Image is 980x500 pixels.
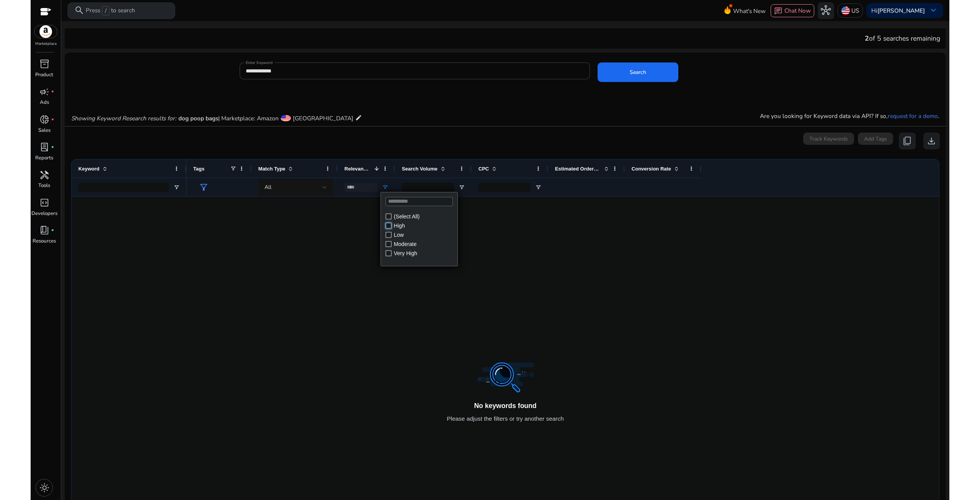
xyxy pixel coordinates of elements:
[39,170,49,180] span: handyman
[381,192,458,266] div: Column Filter
[40,99,49,107] p: Ads
[39,483,49,493] span: light_mode
[818,2,835,19] button: hub
[733,4,766,18] span: What's New
[926,136,936,146] span: download
[865,33,940,43] div: of 5 searches remaining
[760,111,939,120] p: Are you looking for Keyword data via API? If so, .
[632,166,671,172] span: Conversion Rate
[394,213,455,220] div: (Select All)
[877,7,925,15] b: [PERSON_NAME]
[31,85,58,113] a: campaignfiber_manual_recordAds
[630,68,646,76] span: Search
[51,90,54,93] span: fiber_manual_record
[31,141,58,168] a: lab_profilefiber_manual_recordReports
[74,5,84,15] span: search
[774,7,782,15] span: chat
[31,168,58,196] a: handymanTools
[851,4,859,17] p: US
[31,210,57,218] p: Developers
[35,41,57,47] p: Marketplace
[218,114,279,122] span: | Marketplace: Amazon
[928,5,938,15] span: keyboard_arrow_down
[821,5,831,15] span: hub
[31,57,58,85] a: inventory_2Product
[39,59,49,69] span: inventory_2
[345,166,371,172] span: Relevance Score
[865,34,869,43] span: 2
[479,183,531,192] input: CPC Filter Input
[199,182,209,192] span: filter_alt
[71,114,176,122] i: Showing Keyword Research results for:
[38,182,50,190] p: Tools
[402,166,438,172] span: Search Volume
[246,60,273,65] mat-label: Enter Keyword
[31,113,58,141] a: donut_smallfiber_manual_recordSales
[78,166,100,172] span: Keyword
[31,196,58,224] a: code_blocksDevelopers
[31,224,58,251] a: book_4fiber_manual_recordResources
[86,6,135,15] p: Press to search
[535,184,541,190] button: Open Filter Menu
[51,118,54,121] span: fiber_manual_record
[39,198,49,208] span: code_blocks
[39,115,49,125] span: donut_small
[193,166,204,172] span: Tags
[598,62,678,82] button: Search
[178,114,218,122] span: dog poop bags
[39,225,49,235] span: book_4
[382,184,388,190] button: Open Filter Menu
[385,197,453,206] input: Search filter values
[459,184,465,190] button: Open Filter Menu
[35,71,53,79] p: Product
[35,154,53,162] p: Reports
[871,8,925,13] p: Hi
[51,146,54,149] span: fiber_manual_record
[555,166,601,172] span: Estimated Orders/Month
[78,183,169,192] input: Keyword Filter Input
[39,87,49,97] span: campaign
[34,25,57,38] img: amazon.svg
[394,232,455,238] div: Low
[39,142,49,152] span: lab_profile
[479,166,489,172] span: CPC
[888,112,938,120] a: request for a demo
[102,6,109,15] span: /
[33,238,56,245] p: Resources
[771,4,814,17] button: chatChat Now
[394,223,455,229] div: High
[784,7,811,15] span: Chat Now
[38,127,51,134] p: Sales
[258,166,286,172] span: Match Type
[355,113,362,123] mat-icon: edit
[841,7,850,15] img: us.svg
[394,241,455,247] div: Moderate
[265,184,271,191] span: All
[173,184,180,190] button: Open Filter Menu
[293,114,353,122] span: [GEOGRAPHIC_DATA]
[923,133,940,149] button: download
[381,212,457,258] div: Filter List
[51,229,54,232] span: fiber_manual_record
[402,183,454,192] input: Search Volume Filter Input
[394,250,455,256] div: Very High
